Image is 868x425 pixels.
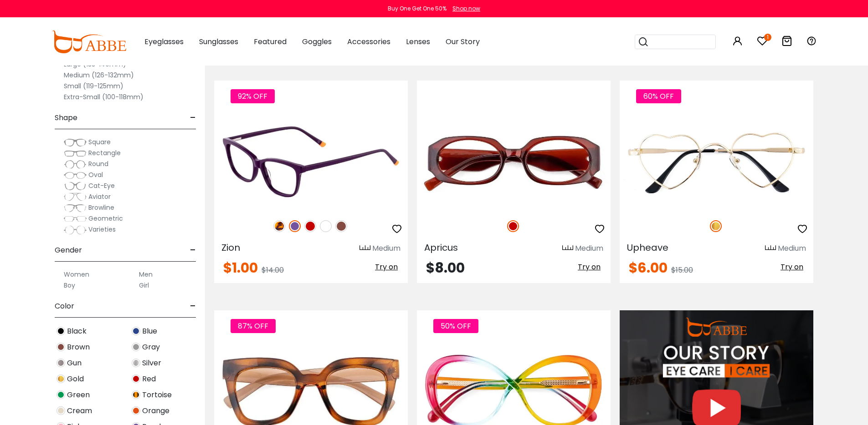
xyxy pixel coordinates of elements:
img: Purple [289,220,301,232]
img: Tortoise [132,390,140,399]
img: Gun [56,359,65,367]
img: Round.png [64,160,87,169]
span: Rectangle [88,148,121,157]
img: size ruler [360,245,370,252]
img: Red [304,220,316,232]
span: Goggles [302,36,332,47]
label: Small (119-125mm) [64,81,123,91]
span: Gender [55,239,82,261]
span: Round [88,159,108,168]
span: Featured [254,36,287,47]
label: Medium (126-132mm) [64,70,134,81]
span: 92% OFF [231,89,275,103]
span: $8.00 [426,258,465,278]
span: $14.00 [262,265,284,275]
span: Silver [142,358,161,369]
img: Silver [132,359,140,367]
span: Accessories [347,36,390,47]
span: Try on [578,262,601,272]
span: Eyeglasses [144,36,184,47]
span: Gun [67,358,82,369]
img: Orange [132,406,140,415]
img: Cream [56,406,65,415]
div: Shop now [452,5,480,13]
span: $6.00 [629,258,668,278]
span: Sunglasses [199,36,238,47]
img: Red [507,220,519,232]
span: 50% OFF [433,319,478,333]
img: Blue [132,327,140,335]
span: Cream [67,405,92,416]
label: Men [139,269,153,280]
span: Geometric [88,214,123,223]
img: White [320,220,332,232]
div: Medium [575,243,603,254]
span: Gray [142,342,160,353]
label: Boy [64,280,75,291]
span: Square [88,137,111,147]
span: Red [142,374,156,385]
img: Browline.png [64,203,87,212]
img: Gold [710,220,722,232]
img: Square.png [64,138,87,147]
span: Try on [375,262,398,272]
span: Gold [67,374,84,385]
img: Red Apricus - Acetate ,Universal Bridge Fit [417,113,611,210]
span: Varieties [88,225,116,234]
span: Black [67,326,87,337]
div: Buy One Get One 50% [388,5,447,13]
img: Gold [56,374,65,383]
span: Blue [142,326,157,337]
div: Medium [778,243,806,254]
span: Our Story [446,36,480,47]
span: Browline [88,203,114,212]
button: Try on [778,261,806,273]
img: Gold Upheave - Metal ,Adjust Nose Pads [620,113,813,210]
span: Apricus [424,241,458,254]
span: - [190,107,196,129]
img: Black [56,327,65,335]
span: Zion [221,241,240,254]
span: Orange [142,405,169,416]
img: Brown [335,220,347,232]
img: Geometric.png [64,214,87,223]
img: Purple Zion - Acetate ,Universal Bridge Fit [214,113,408,210]
img: Red [132,374,140,383]
label: Extra-Small (100-118mm) [64,91,144,102]
span: 87% OFF [231,319,276,333]
span: $15.00 [671,265,693,275]
label: Women [64,269,89,280]
span: - [190,239,196,261]
a: 1 [757,37,768,48]
span: Brown [67,342,90,353]
span: Try on [781,262,803,272]
a: Shop now [448,5,480,12]
span: Cat-Eye [88,181,115,190]
span: Color [55,295,74,317]
label: Girl [139,280,149,291]
img: Cat-Eye.png [64,182,87,191]
img: Green [56,390,65,399]
img: Brown [56,343,65,351]
img: Aviator.png [64,192,87,202]
span: Shape [55,107,77,129]
button: Try on [575,261,603,273]
span: Lenses [406,36,430,47]
img: Oval.png [64,171,87,180]
i: 1 [764,34,771,41]
span: 60% OFF [636,89,681,103]
img: size ruler [562,245,573,252]
span: Oval [88,170,103,179]
span: Tortoise [142,390,172,400]
span: - [190,295,196,317]
img: Gray [132,343,140,351]
img: Varieties.png [64,225,87,235]
img: Rectangle.png [64,149,87,158]
div: Medium [372,243,401,254]
img: size ruler [765,245,776,252]
span: Upheave [627,241,668,254]
span: $1.00 [223,258,258,278]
